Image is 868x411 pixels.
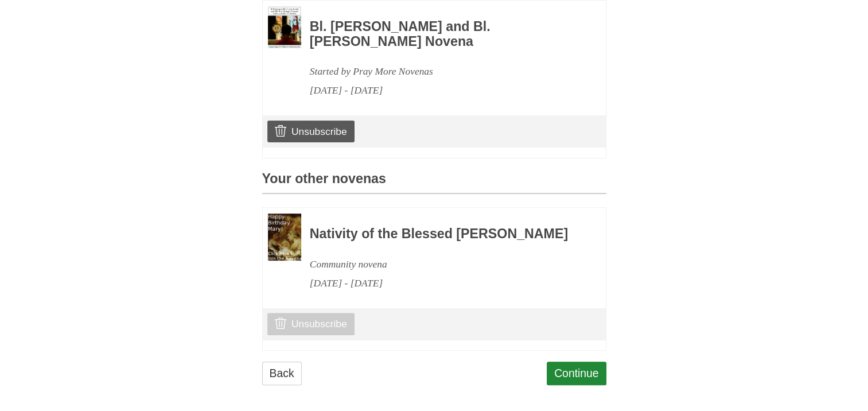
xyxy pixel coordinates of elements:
[310,20,575,49] h3: Bl. [PERSON_NAME] and Bl. [PERSON_NAME] Novena
[268,214,301,261] img: Novena image
[267,313,354,335] a: Unsubscribe
[310,81,575,100] div: [DATE] - [DATE]
[262,362,302,385] a: Back
[547,362,606,385] a: Continue
[267,121,354,142] a: Unsubscribe
[262,172,606,194] h3: Your other novenas
[310,255,575,274] div: Community novena
[268,6,301,48] img: Novena image
[310,62,575,81] div: Started by Pray More Novenas
[310,227,575,242] h3: Nativity of the Blessed [PERSON_NAME]
[310,274,575,293] div: [DATE] - [DATE]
